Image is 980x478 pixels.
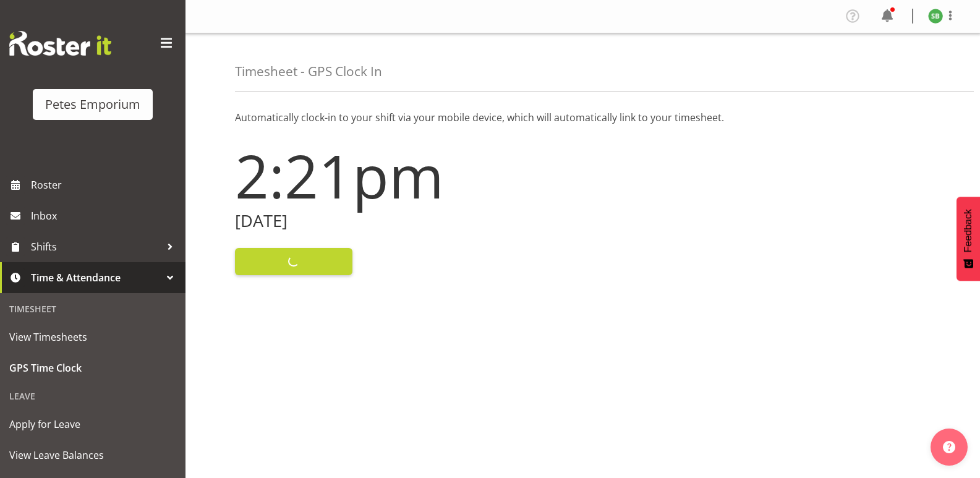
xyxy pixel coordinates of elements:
span: View Timesheets [9,328,176,346]
div: Leave [3,383,182,409]
h2: [DATE] [235,211,576,231]
span: Feedback [963,209,974,252]
img: stephanie-burden9828.jpg [928,9,943,23]
img: Rosterit website logo [9,31,111,56]
span: GPS Time Clock [9,359,176,377]
div: Timesheet [3,296,182,322]
button: Feedback - Show survey [957,197,980,281]
a: View Leave Balances [3,440,182,471]
img: help-xxl-2.png [943,441,955,453]
a: Apply for Leave [3,409,182,440]
span: Shifts [31,237,161,256]
span: View Leave Balances [9,446,176,464]
span: Inbox [31,207,179,225]
h4: Timesheet - GPS Clock In [235,64,382,79]
a: View Timesheets [3,322,182,352]
span: Apply for Leave [9,415,176,433]
a: GPS Time Clock [3,352,182,383]
span: Time & Attendance [31,268,161,287]
div: Petes Emporium [45,95,140,114]
span: Roster [31,176,179,194]
p: Automatically clock-in to your shift via your mobile device, which will automatically link to you... [235,110,931,125]
h1: 2:21pm [235,142,576,209]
